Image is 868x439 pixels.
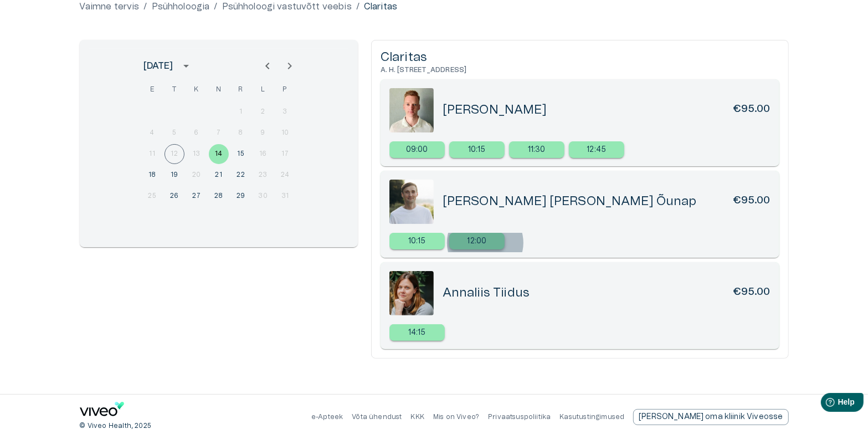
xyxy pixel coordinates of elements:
[381,49,779,65] h5: Claritas
[449,233,505,249] a: Select new timeslot for rescheduling
[381,65,779,75] h6: A. H. [STREET_ADDRESS]
[408,327,426,339] p: 14:15
[509,141,564,158] div: 11:30
[488,414,551,420] a: Privaatsuspoliitika
[231,186,251,206] button: 29
[528,144,546,156] p: 11:30
[231,144,251,164] button: 15
[165,165,184,185] button: 19
[411,414,425,420] a: KKK
[408,236,426,247] p: 10:15
[389,324,445,341] div: 14:15
[231,165,251,185] button: 22
[633,409,788,425] div: [PERSON_NAME] oma kliinik Viveosse
[433,412,479,422] p: Mis on Viveo?
[231,79,251,101] span: reede
[633,409,788,425] a: Send email to partnership request to viveo
[209,144,229,164] button: 14
[468,236,487,247] p: 12:00
[560,414,625,420] a: Kasutustingimused
[782,389,868,420] iframe: Help widget launcher
[279,55,301,77] button: Next month
[187,186,207,206] button: 27
[209,186,229,206] button: 28
[443,102,547,118] h5: [PERSON_NAME]
[443,193,697,210] h5: [PERSON_NAME] [PERSON_NAME] Õunap
[209,79,229,101] span: neljapäev
[509,141,564,158] a: Select new timeslot for rescheduling
[443,285,530,301] h5: Annaliis Tiidus
[389,141,445,158] div: 09:00
[468,144,486,156] p: 10:15
[389,141,445,158] a: Select new timeslot for rescheduling
[569,141,624,158] div: 12:45
[733,102,771,118] h6: €95.00
[253,79,273,101] span: laupäev
[165,79,184,101] span: teisipäev
[569,141,624,158] a: Select new timeslot for rescheduling
[389,324,445,341] a: Select new timeslot for rescheduling
[449,233,505,249] div: 12:00
[389,88,434,132] img: 80.png
[352,412,402,422] p: Võta ühendust
[209,165,229,185] button: 21
[165,186,184,206] button: 26
[177,57,196,75] button: calendar view is open, switch to year view
[187,79,207,101] span: kolmapäev
[639,411,783,423] p: [PERSON_NAME] oma kliinik Viveosse
[389,180,434,224] img: 80.png
[275,79,295,101] span: pühapäev
[143,59,173,73] div: [DATE]
[311,414,343,420] a: e-Apteek
[406,144,428,156] p: 09:00
[587,144,607,156] p: 12:45
[142,79,162,101] span: esmaspäev
[389,233,445,249] a: Select new timeslot for rescheduling
[449,141,505,158] a: Select new timeslot for rescheduling
[733,285,771,301] h6: €95.00
[142,165,162,185] button: 18
[449,141,505,158] div: 10:15
[389,271,434,315] img: 80.png
[80,421,151,431] p: © Viveo Health, 2025
[389,233,445,249] div: 10:15
[80,402,124,420] a: Navigate to home page
[733,193,771,210] h6: €95.00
